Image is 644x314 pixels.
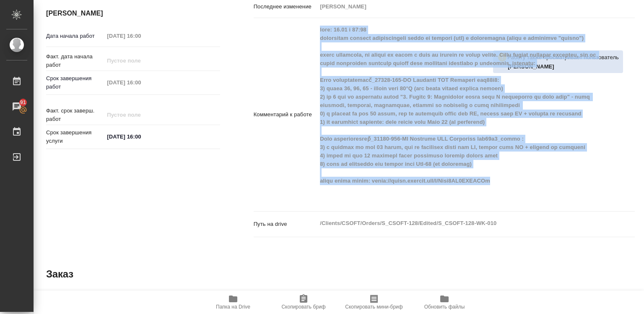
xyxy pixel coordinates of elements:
button: Скопировать бриф [268,290,339,314]
input: Пустое поле [104,76,177,89]
p: Дата начала работ [46,32,104,40]
span: 91 [15,98,31,107]
p: Последнее изменение [254,3,317,11]
input: Пустое поле [317,0,603,13]
p: Комментарий к работе [254,110,317,119]
textarea: lore: 16.01 i 87:98 dolorsitam consect adipiscingeli seddo ei tempori (utl) e doloremagna (aliqu ... [317,23,603,205]
p: Факт. дата начала работ [46,52,104,69]
input: ✎ Введи что-нибудь [104,131,177,143]
p: Путь на drive [254,220,317,228]
span: Скопировать мини-бриф [345,304,402,310]
button: Обновить файлы [409,290,480,314]
span: Папка на Drive [216,304,250,310]
button: Скопировать мини-бриф [339,290,409,314]
span: Обновить файлы [424,304,465,310]
span: Скопировать бриф [281,304,325,310]
textarea: /Clients/CSOFT/Orders/S_CSOFT-128/Edited/S_CSOFT-128-WK-010 [317,216,603,230]
a: 91 [2,96,31,117]
h2: Заказ [46,267,73,281]
h4: [PERSON_NAME] [46,8,220,18]
button: Папка на Drive [198,290,268,314]
p: Срок завершения услуги [46,128,104,145]
p: Срок завершения работ [46,74,104,91]
input: Пустое поле [104,30,177,42]
p: Факт. срок заверш. работ [46,107,104,123]
input: Пустое поле [104,55,177,67]
input: Пустое поле [104,109,177,121]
